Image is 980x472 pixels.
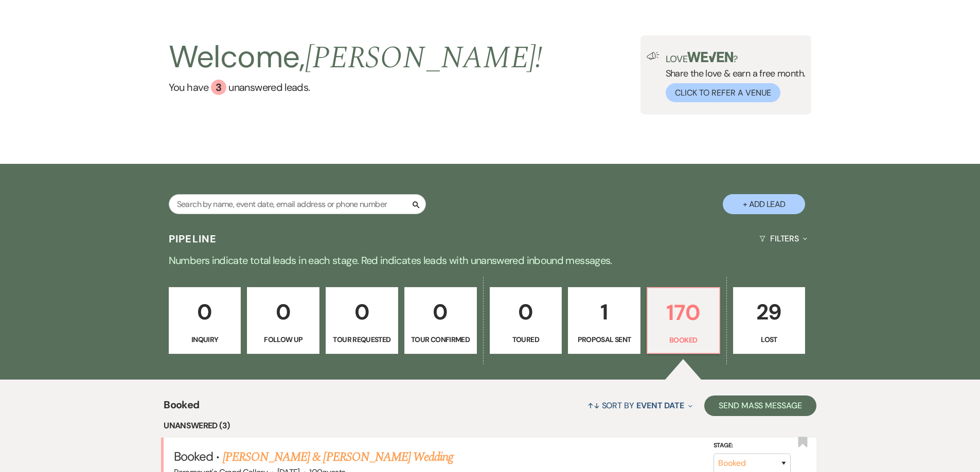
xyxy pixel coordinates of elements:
[305,34,543,82] span: [PERSON_NAME] !
[733,287,806,354] a: 29Lost
[404,287,477,354] a: 0Tour Confirmed
[647,287,720,354] a: 170Booked
[169,287,241,354] a: 0Inquiry
[647,52,660,60] img: loud-speaker-illustration.svg
[704,395,816,416] button: Send Mass Message
[120,252,861,269] p: Numbers indicate total leads in each stage. Red indicates leads with unanswered inbound messages.
[714,440,791,451] label: Stage:
[583,392,697,419] button: Sort By Event Date
[164,397,199,419] span: Booked
[169,35,543,80] h2: Welcome,
[740,334,799,345] p: Lost
[247,287,319,354] a: 0Follow Up
[740,295,799,329] p: 29
[169,232,217,246] h3: Pipeline
[666,83,780,102] button: Click to Refer a Venue
[254,334,313,345] p: Follow Up
[169,194,426,214] input: Search by name, event date, email address or phone number
[755,225,811,252] button: Filters
[575,295,634,329] p: 1
[223,448,453,466] a: [PERSON_NAME] & [PERSON_NAME] Wedding
[175,295,235,329] p: 0
[666,52,806,64] p: Love ?
[326,287,398,354] a: 0Tour Requested
[164,419,816,432] li: Unanswered (3)
[723,194,805,214] button: + Add Lead
[654,295,713,330] p: 170
[254,295,313,329] p: 0
[332,295,391,329] p: 0
[654,334,713,346] p: Booked
[496,295,556,329] p: 0
[660,52,806,102] div: Share the love & earn a free month.
[332,334,391,345] p: Tour Requested
[411,334,470,345] p: Tour Confirmed
[490,287,562,354] a: 0Toured
[575,334,634,345] p: Proposal Sent
[174,448,213,464] span: Booked
[587,400,600,411] span: ↑↓
[568,287,640,354] a: 1Proposal Sent
[411,295,470,329] p: 0
[175,334,235,345] p: Inquiry
[496,334,556,345] p: Toured
[169,80,543,95] a: You have 3 unanswered leads.
[687,52,733,62] img: weven-logo-green.svg
[636,400,684,411] span: Event Date
[211,80,226,95] div: 3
